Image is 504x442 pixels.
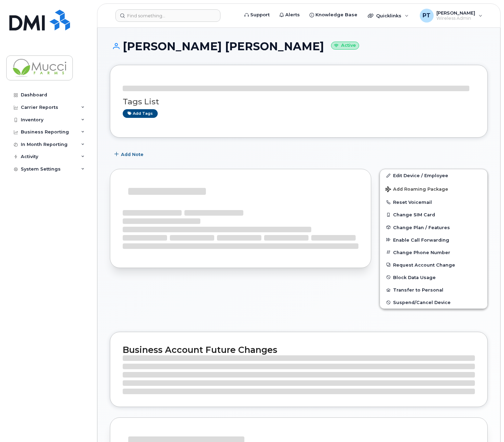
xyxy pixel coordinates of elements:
[380,284,487,296] button: Transfer to Personal
[380,169,487,182] a: Edit Device / Employee
[380,182,487,196] button: Add Roaming Package
[380,221,487,234] button: Change Plan / Features
[123,109,158,118] a: Add tags
[380,234,487,246] button: Enable Call Forwarding
[123,345,475,355] h2: Business Account Future Changes
[123,97,475,106] h3: Tags List
[380,246,487,259] button: Change Phone Number
[380,196,487,208] button: Reset Voicemail
[121,151,144,158] span: Add Note
[331,42,359,50] small: Active
[110,40,488,52] h1: [PERSON_NAME] [PERSON_NAME]
[380,259,487,271] button: Request Account Change
[393,300,451,305] span: Suspend/Cancel Device
[393,237,449,242] span: Enable Call Forwarding
[380,296,487,309] button: Suspend/Cancel Device
[385,187,448,193] span: Add Roaming Package
[380,208,487,221] button: Change SIM Card
[380,271,487,284] button: Block Data Usage
[110,148,149,161] button: Add Note
[393,225,450,230] span: Change Plan / Features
